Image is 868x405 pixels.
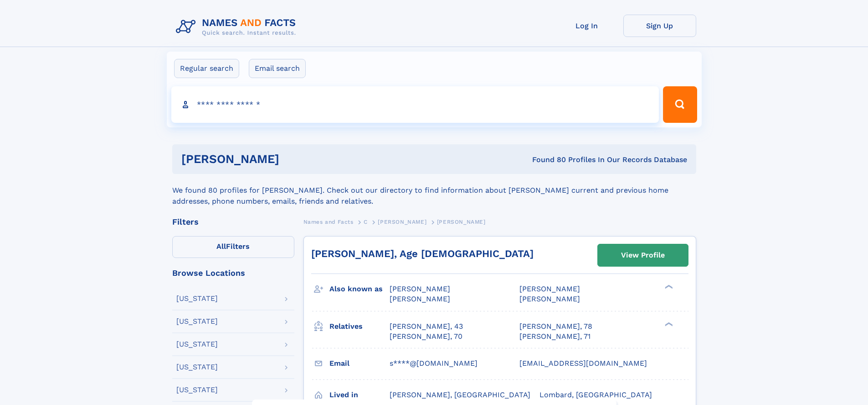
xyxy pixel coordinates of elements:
button: Search Button [663,86,697,123]
img: Logo Names and Facts [172,15,303,39]
a: C [364,216,368,227]
span: [PERSON_NAME] [519,295,580,303]
div: [US_STATE] [176,341,218,348]
span: [PERSON_NAME] [390,295,450,303]
a: Names and Facts [303,216,354,227]
span: [PERSON_NAME] [437,219,486,225]
a: [PERSON_NAME], 43 [390,321,463,331]
span: [EMAIL_ADDRESS][DOMAIN_NAME] [519,359,647,368]
a: [PERSON_NAME], 71 [519,331,591,342]
h3: Also known as [329,281,390,297]
a: [PERSON_NAME], 70 [390,331,462,342]
a: [PERSON_NAME], 78 [519,321,592,331]
h1: [PERSON_NAME] [181,153,406,165]
div: [US_STATE] [176,386,218,394]
span: [PERSON_NAME], [GEOGRAPHIC_DATA] [390,390,530,399]
div: [US_STATE] [176,363,218,371]
div: We found 80 profiles for [PERSON_NAME]. Check out our directory to find information about [PERSON... [172,174,696,207]
input: search input [171,86,659,123]
div: Browse Locations [172,269,294,277]
span: [PERSON_NAME] [519,284,580,293]
span: [PERSON_NAME] [378,219,426,225]
label: Regular search [174,59,239,78]
span: [PERSON_NAME] [390,284,450,293]
a: Log In [550,15,623,37]
h3: Relatives [329,319,390,334]
a: [PERSON_NAME], Age [DEMOGRAPHIC_DATA] [311,248,534,259]
span: C [364,219,368,225]
div: ❯ [663,321,673,327]
h3: Lived in [329,387,390,403]
a: [PERSON_NAME] [378,216,426,227]
h3: Email [329,356,390,371]
a: View Profile [598,244,688,266]
div: View Profile [621,245,665,266]
label: Filters [172,236,294,258]
label: Email search [249,59,306,78]
div: [US_STATE] [176,318,218,325]
span: All [216,242,226,251]
div: Filters [172,218,294,226]
a: Sign Up [623,15,696,37]
div: [US_STATE] [176,295,218,302]
div: Found 80 Profiles In Our Records Database [406,155,687,165]
span: Lombard, [GEOGRAPHIC_DATA] [539,390,652,399]
div: ❯ [663,284,673,290]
